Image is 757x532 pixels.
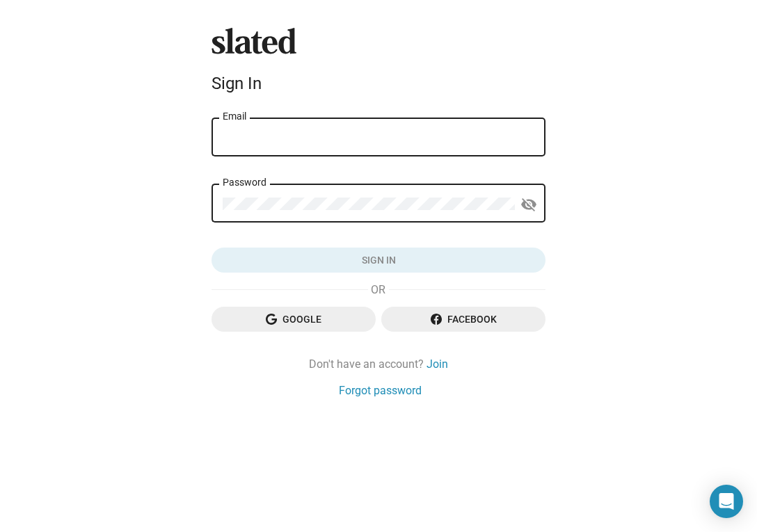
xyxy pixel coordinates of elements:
[710,485,743,518] div: Open Intercom Messenger
[392,307,534,332] span: Facebook
[381,307,545,332] button: Facebook
[212,307,376,332] button: Google
[339,383,422,398] a: Forgot password
[212,74,545,93] div: Sign In
[427,357,448,371] a: Join
[515,191,543,218] button: Show password
[212,357,545,371] div: Don't have an account?
[520,194,537,216] mat-icon: visibility_off
[223,307,365,332] span: Google
[212,28,545,99] sl-branding: Sign In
